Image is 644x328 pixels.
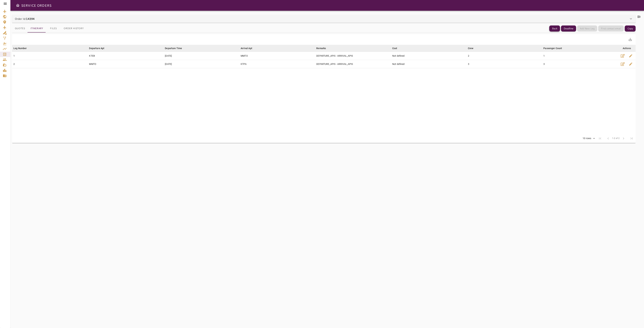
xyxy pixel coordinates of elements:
b: 14394 [26,17,35,21]
td: DEPARTURE_APIS - ARRIVAL_APIS [315,60,391,68]
span: Leg Number [13,46,31,50]
div: Arrival Apt [241,46,252,50]
div: basic tabs example [12,24,86,33]
button: Files [46,24,61,33]
td: 3 [467,60,542,68]
td: DEPARTURE_APIS - ARRIVAL_APIS [315,52,391,60]
span: First Page [596,134,604,142]
span: Remarks [316,46,330,50]
span: Last Page [628,134,636,142]
span: Cost [392,46,402,50]
span: save_alt [628,37,632,41]
button: Edit Leg [619,60,627,68]
div: Passenger Count [543,46,562,50]
button: Edit Leg OPS [627,52,635,60]
button: Open drawer [14,2,21,9]
span: Passenger Count [543,46,566,50]
div: 10 rows [580,136,596,141]
button: Copy [625,25,636,32]
td: 2 [12,60,88,68]
div: Crew [468,46,473,50]
button: Export [626,35,634,43]
td: Not defined [391,52,467,60]
button: Deadline [561,25,576,32]
div: Departure Apt [89,46,104,50]
div: Leg Number [13,46,27,50]
button: Edit Leg OPS [627,60,635,68]
span: edit [629,62,633,66]
div: Departure Time [165,46,182,50]
td: 1 [542,52,618,60]
span: edit [629,54,633,58]
td: KTPA [239,60,315,68]
h6: SERVICE ORDERS [21,3,51,8]
button: Order History [61,24,86,33]
span: Departure Apt [89,46,109,50]
td: 1 [12,52,88,60]
span: Departure Time [165,46,186,50]
span: 1-2 of 2 [612,137,620,140]
button: Edit Leg [619,52,627,60]
p: Order Id: [15,17,35,21]
td: [DATE] [164,52,239,60]
td: MMTO [239,52,315,60]
td: 3 [542,60,618,68]
button: Quotes [12,24,28,33]
button: Back [549,25,560,32]
span: Arrival Apt [241,46,257,50]
div: Cost [392,46,397,50]
div: Order Id:14394 [12,15,636,23]
div: Remarks [316,46,326,50]
td: MMTO [88,60,164,68]
td: Not defined [391,60,467,68]
td: [DATE] [164,60,239,68]
td: 2 [467,52,542,60]
span: Crew [468,46,478,50]
button: Itinerary [28,24,46,33]
td: KTEB [88,52,164,60]
span: Next Page [620,134,628,142]
div: 10 rows [582,137,592,140]
span: Previous Page [604,134,612,142]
